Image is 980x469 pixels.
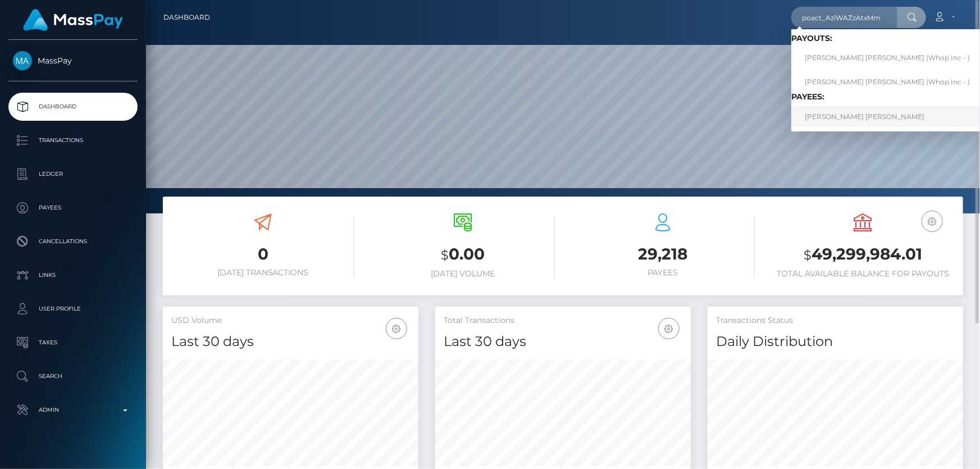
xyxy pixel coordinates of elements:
[8,362,138,390] a: Search
[772,243,955,266] h3: 49,299,984.01
[716,332,955,352] h4: Daily Distribution
[163,6,210,29] a: Dashboard
[371,243,554,266] h3: 0.00
[772,269,955,279] h6: Total Available Balance for Payouts
[8,295,138,323] a: User Profile
[171,332,410,352] h4: Last 30 days
[13,334,133,351] p: Taxes
[13,51,32,70] img: MassPay
[804,247,812,263] small: $
[371,269,554,279] h6: [DATE] Volume
[13,402,133,418] p: Admin
[8,261,138,289] a: Links
[572,243,755,265] h3: 29,218
[8,93,138,121] a: Dashboard
[13,300,133,317] p: User Profile
[444,315,682,326] h5: Total Transactions
[23,9,123,31] img: MassPay Logo
[13,368,133,385] p: Search
[171,268,354,277] h6: [DATE] Transactions
[716,315,955,326] h5: Transactions Status
[13,98,133,115] p: Dashboard
[171,243,354,265] h3: 0
[572,268,755,277] h6: Payees
[791,7,897,28] input: Search...
[444,332,682,352] h4: Last 30 days
[13,267,133,284] p: Links
[13,166,133,183] p: Ledger
[8,329,138,357] a: Taxes
[8,56,138,66] span: MassPay
[441,247,449,263] small: $
[171,315,410,326] h5: USD Volume
[13,199,133,216] p: Payees
[8,227,138,256] a: Cancellations
[13,233,133,250] p: Cancellations
[8,126,138,154] a: Transactions
[8,194,138,222] a: Payees
[13,132,133,149] p: Transactions
[8,396,138,424] a: Admin
[8,160,138,188] a: Ledger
